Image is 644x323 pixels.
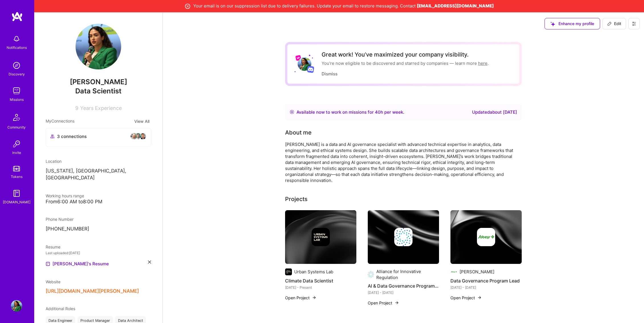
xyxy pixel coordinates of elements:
[450,268,457,275] img: Company logo
[46,199,151,205] div: From 6:00 AM to 8:00 PM
[477,228,495,246] img: Company logo
[295,55,301,61] img: Lyft logo
[9,300,24,312] a: User Avatar
[139,133,146,140] img: avatar
[450,277,522,284] h4: Data Governance Program Lead
[312,228,330,246] img: Company logo
[46,288,139,294] button: [URL][DOMAIN_NAME][PERSON_NAME]
[75,87,121,95] span: Data Scientist
[285,295,316,301] button: Open Project
[285,128,312,137] div: About me
[11,11,23,22] img: logo
[417,3,494,9] a: [EMAIL_ADDRESS][DOMAIN_NAME]
[10,111,23,124] img: Community
[285,284,356,290] div: [DATE] - Present
[75,105,78,111] span: 9
[46,244,60,249] span: Resume
[46,226,151,232] p: [PHONE_NUMBER]
[3,199,31,205] div: [DOMAIN_NAME]
[368,290,439,296] div: [DATE] - [DATE]
[46,78,151,86] span: [PERSON_NAME]
[322,51,489,58] div: Great work! You’ve maximized your company visibility.
[76,24,121,69] img: User Avatar
[607,21,621,27] span: Edit
[46,260,109,267] a: [PERSON_NAME]'s Resume
[135,133,142,140] img: avatar
[11,60,22,71] img: discovery
[450,295,482,301] button: Open Project
[46,128,151,147] button: 3 connectionsavataravataravatar
[285,277,356,284] h4: Climate Data Scientist
[322,71,338,77] button: Dismiss
[307,66,314,73] img: Discord logo
[10,97,24,103] div: Missions
[368,271,374,278] img: Company logo
[11,138,22,150] img: Invite
[285,210,356,264] img: cover
[133,118,151,125] button: View All
[148,260,151,264] i: icon Close
[450,284,522,290] div: [DATE] - [DATE]
[46,217,74,222] span: Phone Number
[285,268,292,275] img: Company logo
[298,57,311,71] img: User Avatar
[285,141,513,183] div: [PERSON_NAME] is a data and AI governance specialist with advanced technical expertise in analyti...
[80,105,122,111] span: Years Experience
[472,109,517,116] div: Updated about [DATE]
[46,118,74,125] span: My Connections
[46,168,151,181] p: [US_STATE], [GEOGRAPHIC_DATA], [GEOGRAPHIC_DATA]
[13,166,20,171] img: tokens
[368,210,439,264] img: cover
[322,60,489,66] div: You’re now eligible to be discovered and starred by companies — learn more .
[602,18,626,29] button: Edit
[285,195,308,203] div: Projects
[312,295,316,300] img: arrow-right
[46,262,50,266] img: Resume
[11,85,22,97] img: teamwork
[11,188,22,199] img: guide book
[46,250,151,256] div: Last uploaded: [DATE]
[7,45,27,51] div: Notifications
[11,300,22,312] img: User Avatar
[12,150,21,156] div: Invite
[9,71,25,77] div: Discovery
[368,300,399,306] button: Open Project
[478,61,487,66] a: here
[290,110,294,114] img: Availability
[184,3,191,10] i: icon CloseWhiteCircle
[375,109,381,115] span: 40
[11,174,23,180] div: Tokens
[46,279,60,284] span: Website
[46,193,84,198] span: Working hours range
[7,124,26,130] div: Community
[46,306,75,311] span: Additional Roles
[296,109,404,116] div: Available now to work on missions for h per week .
[395,300,399,305] img: arrow-right
[57,133,87,139] span: 3 connections
[394,228,413,246] img: Company logo
[294,269,333,275] div: Urban Systems Lab
[460,269,494,275] div: [PERSON_NAME]
[37,3,641,9] div: Your email is on our suppression list due to delivery failures. Update your email to restore mess...
[11,33,22,45] img: bell
[450,210,522,264] img: cover
[368,282,439,290] h4: AI & Data Governance Program Manager
[477,295,482,300] img: arrow-right
[376,268,439,280] div: Alliance for Innovative Regulation
[46,158,151,164] div: Location
[130,133,137,140] img: avatar
[50,134,55,139] i: icon Collaborator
